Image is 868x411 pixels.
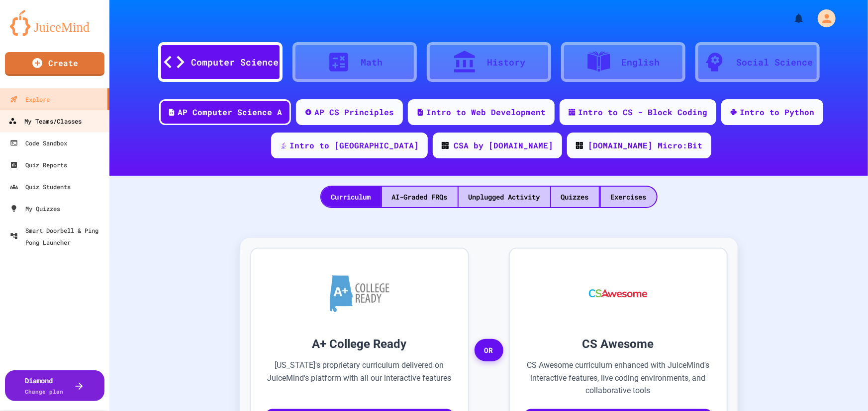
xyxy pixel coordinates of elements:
div: English [621,56,660,69]
p: CS Awesome curriculum enhanced with JuiceMind's interactive features, live coding environments, a... [525,359,712,397]
div: Math [361,56,383,69]
span: Change plan [25,388,64,395]
div: Quiz Reports [10,159,67,171]
img: A+ College Ready [330,275,389,312]
div: AP CS Principles [314,106,394,118]
div: My Teams/Classes [8,115,82,128]
img: logo-orange.svg [10,10,99,36]
div: History [487,56,525,69]
div: My Notifications [774,10,807,27]
div: CSA by [DOMAIN_NAME] [454,139,553,151]
img: CODE_logo_RGB.png [576,142,583,149]
div: [DOMAIN_NAME] Micro:Bit [588,139,702,151]
div: Smart Doorbell & Ping Pong Launcher [10,224,105,248]
img: CS Awesome [579,264,657,323]
a: Create [5,52,104,76]
div: My Quizzes [10,203,60,214]
div: Quizzes [551,187,599,207]
div: AP Computer Science A [178,106,282,118]
div: Social Science [737,56,813,69]
div: AI-Graded FRQs [382,187,458,207]
div: Exercises [601,187,657,207]
div: Quiz Students [10,181,71,193]
div: Intro to Python [740,106,814,118]
div: Intro to Web Development [426,106,546,118]
p: [US_STATE]'s proprietary curriculum delivered on JuiceMind's platform with all our interactive fe... [266,359,453,397]
div: My Account [807,7,838,30]
div: Intro to CS - Block Coding [578,106,707,118]
h3: A+ College Ready [266,335,453,353]
div: Computer Science [192,56,279,69]
span: OR [475,339,503,362]
div: Explore [10,93,50,105]
div: Code Sandbox [10,137,67,149]
button: DiamondChange plan [5,370,104,401]
div: Diamond [25,375,64,396]
img: CODE_logo_RGB.png [442,142,449,149]
div: Curriculum [321,187,381,207]
h3: CS Awesome [525,335,712,353]
div: Unplugged Activity [459,187,550,207]
div: Intro to [GEOGRAPHIC_DATA] [289,139,419,151]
